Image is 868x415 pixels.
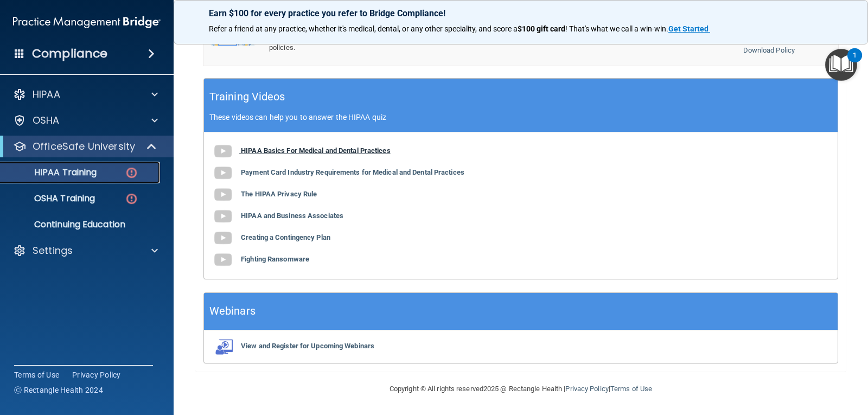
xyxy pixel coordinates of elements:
img: PMB logo [13,11,161,33]
img: gray_youtube_icon.38fcd6cc.png [212,206,234,227]
img: gray_youtube_icon.38fcd6cc.png [212,162,234,184]
a: OSHA [13,114,158,127]
p: Continuing Education [7,219,155,230]
p: HIPAA [33,88,60,101]
p: HIPAA Training [7,167,97,178]
img: gray_youtube_icon.38fcd6cc.png [212,184,234,206]
a: OfficeSafe University [13,140,157,153]
b: Creating a Contingency Plan [241,233,330,241]
p: OSHA Training [7,193,95,204]
b: HIPAA Basics For Medical and Dental Practices [241,146,391,155]
strong: Get Started [668,24,709,33]
a: Privacy Policy [565,385,608,393]
a: HIPAA [13,88,158,101]
img: gray_youtube_icon.38fcd6cc.png [212,249,234,271]
h5: Training Videos [209,87,285,106]
b: Payment Card Industry Requirements for Medical and Dental Practices [241,168,464,176]
img: danger-circle.6113f641.png [125,192,138,206]
p: These videos can help you to answer the HIPAA quiz [209,113,832,122]
img: webinarIcon.c7ebbf15.png [212,339,234,355]
a: Settings [13,244,158,257]
span: Ⓒ Rectangle Health 2024 [14,385,103,395]
img: gray_youtube_icon.38fcd6cc.png [212,141,234,162]
span: Refer a friend at any practice, whether it's medical, dental, or any other speciality, and score a [209,24,518,33]
p: OSHA [33,114,60,127]
a: Terms of Use [610,385,652,393]
b: The HIPAA Privacy Rule [241,190,317,198]
b: HIPAA and Business Associates [241,212,343,220]
a: Terms of Use [14,369,59,380]
img: danger-circle.6113f641.png [125,166,138,180]
a: Download Policy [743,46,795,54]
button: Open Resource Center, 1 new notification [825,49,857,81]
p: Earn $100 for every practice you refer to Bridge Compliance! [209,8,833,18]
strong: $100 gift card [518,24,565,33]
img: gray_youtube_icon.38fcd6cc.png [212,227,234,249]
a: Get Started [668,24,710,33]
h4: Compliance [32,46,107,61]
p: Settings [33,244,73,257]
div: 1 [853,55,857,69]
span: ! That's what we call a win-win. [565,24,668,33]
p: OfficeSafe University [33,140,135,153]
h5: Webinars [209,302,256,321]
div: Copyright © All rights reserved 2025 @ Rectangle Health | | [323,372,719,406]
b: View and Register for Upcoming Webinars [241,342,374,350]
a: Privacy Policy [72,369,121,380]
b: Fighting Ransomware [241,255,309,263]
